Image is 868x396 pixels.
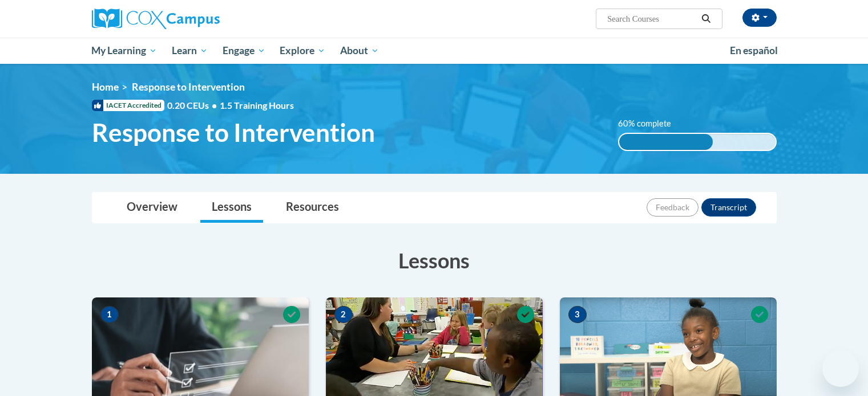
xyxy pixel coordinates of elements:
[334,306,353,323] span: 2
[340,44,379,58] span: About
[132,81,245,93] span: Response to Intervention
[619,134,713,150] div: 60% complete
[84,38,165,64] a: My Learning
[92,246,777,275] h3: Lessons
[742,9,777,27] button: Account Settings
[606,12,697,26] input: Search Courses
[742,323,765,346] iframe: Close message
[215,38,273,64] a: Engage
[223,44,265,58] span: Engage
[220,100,294,111] span: 1.5 Training Hours
[212,100,217,111] span: •
[647,198,699,217] button: Feedback
[280,44,325,58] span: Explore
[730,44,778,56] span: En español
[568,306,587,323] span: 3
[92,100,164,111] span: IACET Accredited
[75,38,794,64] div: Main menu
[333,38,386,64] a: About
[92,117,375,148] span: Response to Intervention
[100,306,119,323] span: 1
[92,9,220,29] img: Cox Campus
[115,193,189,223] a: Overview
[697,12,714,26] button: Search
[274,193,350,223] a: Resources
[722,39,785,63] a: En español
[272,38,333,64] a: Explore
[92,9,309,29] a: Cox Campus
[91,44,157,58] span: My Learning
[167,99,220,112] span: 0.20 CEUs
[164,38,215,64] a: Learn
[701,198,756,217] button: Transcript
[172,44,208,58] span: Learn
[200,193,263,223] a: Lessons
[822,350,859,387] iframe: Button to launch messaging window
[92,81,119,93] a: Home
[618,117,684,130] label: 60% complete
